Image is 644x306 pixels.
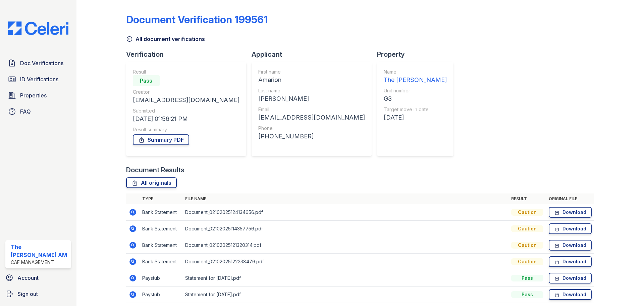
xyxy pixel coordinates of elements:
[3,271,74,285] a: Account
[182,237,508,254] td: Document_02102025121320314.pdf
[258,69,365,75] div: First name
[17,274,39,282] span: Account
[133,134,189,145] a: Summary PDF
[511,275,543,281] div: Pass
[546,193,594,204] th: Original file
[182,270,508,287] td: Statement for [DATE].pdf
[133,95,239,105] div: [EMAIL_ADDRESS][DOMAIN_NAME]
[140,270,182,287] td: Paystub
[140,204,182,221] td: Bank Statement
[384,94,447,103] div: G3
[11,259,68,266] div: CAF Management
[549,207,592,218] a: Download
[11,243,68,259] div: The [PERSON_NAME] AM
[384,87,447,94] div: Unit number
[126,165,184,175] div: Document Results
[377,50,459,59] div: Property
[133,69,239,75] div: Result
[511,242,543,249] div: Caution
[3,287,74,301] a: Sign out
[252,50,377,59] div: Applicant
[20,59,63,67] span: Doc Verifications
[5,89,71,102] a: Properties
[384,69,447,75] div: Name
[258,132,365,141] div: [PHONE_NUMBER]
[549,223,592,234] a: Download
[258,125,365,132] div: Phone
[133,75,160,86] div: Pass
[140,287,182,303] td: Paystub
[126,50,252,59] div: Verification
[258,87,365,94] div: Last name
[511,225,543,232] div: Caution
[511,209,543,216] div: Caution
[258,113,365,122] div: [EMAIL_ADDRESS][DOMAIN_NAME]
[384,75,447,85] div: The [PERSON_NAME]
[549,289,592,300] a: Download
[258,75,365,85] div: Amarion
[384,106,447,113] div: Target move in date
[508,193,546,204] th: Result
[20,75,58,83] span: ID Verifications
[549,273,592,283] a: Download
[549,240,592,251] a: Download
[133,114,239,124] div: [DATE] 01:56:21 PM
[3,21,74,35] img: CE_Logo_Blue-a8612792a0a2168367f1c8372b55b34899dd931a85d93a1a3d3e32e68fde9ad4.png
[140,254,182,270] td: Bank Statement
[133,126,239,133] div: Result summary
[182,287,508,303] td: Statement for [DATE].pdf
[126,13,268,26] div: Document Verification 199561
[384,113,447,122] div: [DATE]
[182,221,508,237] td: Document_02102025114357756.pdf
[182,193,508,204] th: File name
[20,107,31,116] span: FAQ
[140,221,182,237] td: Bank Statement
[182,204,508,221] td: Document_02102025124134656.pdf
[549,256,592,267] a: Download
[20,91,47,99] span: Properties
[5,56,71,70] a: Doc Verifications
[140,237,182,254] td: Bank Statement
[140,193,182,204] th: Type
[384,69,447,85] a: Name The [PERSON_NAME]
[511,291,543,298] div: Pass
[126,35,205,43] a: All document verifications
[133,107,239,114] div: Submitted
[616,279,637,299] iframe: chat widget
[133,89,239,95] div: Creator
[511,258,543,265] div: Caution
[5,73,71,86] a: ID Verifications
[126,177,177,188] a: All originals
[258,106,365,113] div: Email
[17,290,38,298] span: Sign out
[258,94,365,103] div: [PERSON_NAME]
[182,254,508,270] td: Document_02102025122238476.pdf
[5,105,71,118] a: FAQ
